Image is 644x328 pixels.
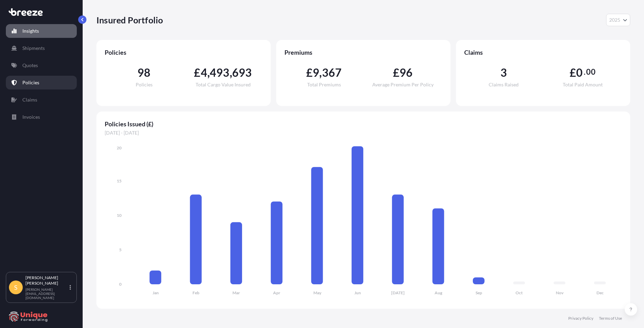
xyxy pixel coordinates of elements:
span: Premiums [284,48,442,56]
span: 9 [313,67,319,78]
tspan: 20 [117,145,122,150]
a: Policies [6,76,77,89]
tspan: Jun [354,290,361,295]
span: . [584,69,585,75]
tspan: Dec [596,290,604,295]
p: Shipments [22,45,45,52]
a: Insights [6,24,77,38]
p: Insights [22,28,39,34]
span: £ [393,67,399,78]
img: organization-logo [9,311,48,322]
a: Claims [6,93,77,107]
span: Policies Issued (£) [105,120,622,128]
span: Total Cargo Value Insured [196,82,251,87]
span: £ [570,67,576,78]
span: 0 [576,67,583,78]
span: Policies [105,48,262,56]
span: Total Paid Amount [563,82,603,87]
a: Terms of Use [599,316,622,321]
span: , [207,67,210,78]
span: £ [194,67,200,78]
tspan: Aug [435,290,443,295]
tspan: May [313,290,322,295]
p: Policies [22,79,39,86]
tspan: 15 [117,178,122,183]
tspan: Oct [516,290,523,295]
span: , [319,67,322,78]
a: Invoices [6,110,77,124]
tspan: Jan [153,290,159,295]
a: Privacy Policy [568,316,593,321]
tspan: 10 [117,213,122,218]
a: Quotes [6,59,77,72]
tspan: Nov [556,290,564,295]
span: Claims Raised [489,82,519,87]
tspan: Apr [273,290,280,295]
span: 493 [210,67,230,78]
span: [DATE] - [DATE] [105,129,622,136]
tspan: 0 [119,282,122,287]
span: Claims [464,48,622,56]
span: 00 [586,69,595,75]
span: Total Premiums [307,82,341,87]
tspan: Feb [193,290,199,295]
span: £ [306,67,313,78]
tspan: Mar [232,290,240,295]
p: [PERSON_NAME] [PERSON_NAME] [25,275,68,286]
button: Year Selector [606,14,630,26]
span: 98 [137,67,150,78]
span: , [230,67,232,78]
a: Shipments [6,41,77,55]
p: Claims [22,96,37,103]
p: Quotes [22,62,38,69]
span: 3 [500,67,507,78]
span: S [14,284,18,291]
span: 96 [399,67,413,78]
tspan: 5 [119,247,122,252]
tspan: [DATE] [391,290,405,295]
span: 693 [232,67,252,78]
span: 367 [322,67,342,78]
p: [PERSON_NAME][EMAIL_ADDRESS][DOMAIN_NAME] [25,287,68,300]
span: 4 [201,67,207,78]
span: 2025 [609,17,620,23]
tspan: Sep [476,290,482,295]
p: Invoices [22,114,40,120]
span: Policies [136,82,153,87]
p: Insured Portfolio [96,14,163,25]
span: Average Premium Per Policy [372,82,434,87]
